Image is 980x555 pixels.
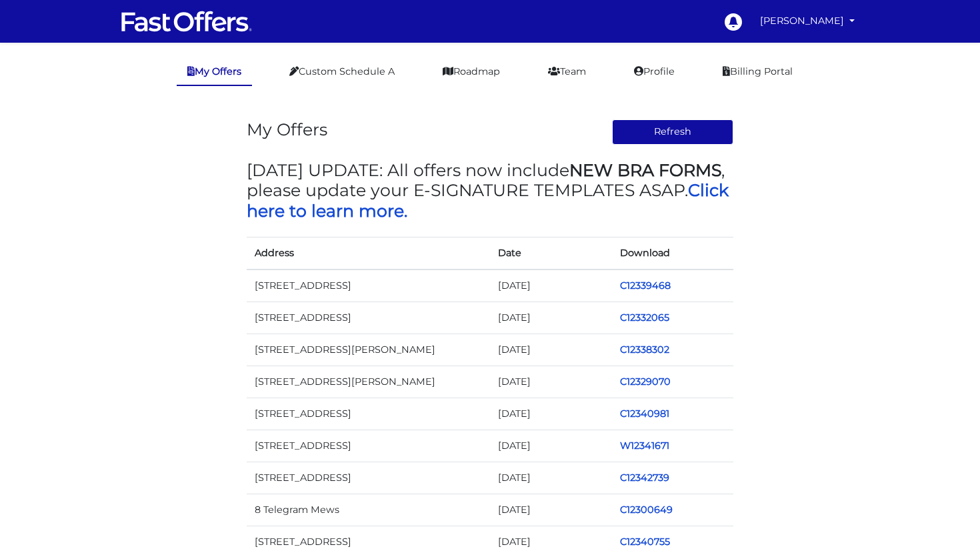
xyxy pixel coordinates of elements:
a: C12342739 [620,472,669,484]
td: [STREET_ADDRESS] [247,269,490,302]
a: Team [537,59,597,85]
td: [STREET_ADDRESS] [247,462,490,494]
td: [STREET_ADDRESS] [247,398,490,430]
a: W12341671 [620,440,669,452]
th: Download [612,237,734,269]
a: Profile [623,59,685,85]
a: C12340755 [620,536,670,548]
td: [STREET_ADDRESS][PERSON_NAME] [247,334,490,366]
a: C12340981 [620,408,669,420]
strong: NEW BRA FORMS [569,160,721,180]
td: [DATE] [490,302,612,334]
td: [DATE] [490,334,612,366]
a: [PERSON_NAME] [755,8,860,34]
a: My Offers [177,59,252,86]
a: C12300649 [620,504,673,516]
button: Refresh [612,119,734,145]
a: C12338302 [620,344,669,356]
td: 8 Telegram Mews [247,494,490,526]
h3: My Offers [247,119,327,139]
td: [STREET_ADDRESS] [247,302,490,334]
td: [DATE] [490,462,612,494]
td: [STREET_ADDRESS][PERSON_NAME] [247,366,490,398]
a: Click here to learn more. [247,180,729,220]
h3: [DATE] UPDATE: All offers now include , please update your E-SIGNATURE TEMPLATES ASAP. [247,160,733,221]
td: [DATE] [490,430,612,462]
a: Custom Schedule A [279,59,405,85]
a: Roadmap [432,59,511,85]
a: C12332065 [620,312,669,324]
a: C12329070 [620,376,671,388]
a: C12339468 [620,280,671,292]
td: [DATE] [490,398,612,430]
a: Billing Portal [712,59,803,85]
th: Address [247,237,490,269]
iframe: Customerly Messenger Launcher [929,503,969,543]
td: [STREET_ADDRESS] [247,430,490,462]
td: [DATE] [490,494,612,526]
td: [DATE] [490,366,612,398]
td: [DATE] [490,269,612,302]
th: Date [490,237,612,269]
